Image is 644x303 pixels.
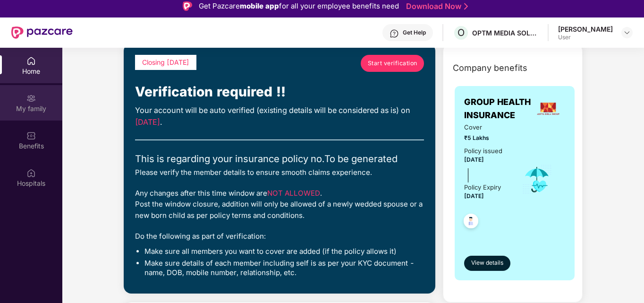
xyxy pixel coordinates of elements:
[368,59,417,68] span: Start verification
[535,96,561,121] img: insurerLogo
[240,1,279,10] strong: mobile app
[623,29,631,36] img: svg+xml;base64,PHN2ZyBpZD0iRHJvcGRvd24tMzJ4MzIiIHhtbG5zPSJodHRwOi8vd3d3LnczLm9yZy8yMDAwL3N2ZyIgd2...
[26,94,36,103] img: svg+xml;base64,PHN2ZyB3aWR0aD0iMjAiIGhlaWdodD0iMjAiIHZpZXdCb3g9IjAgMCAyMCAyMCIgZmlsbD0ibm9uZSIgeG...
[135,167,424,178] div: Please verify the member details to ensure smooth claims experience.
[390,29,399,38] img: svg+xml;base64,PHN2ZyBpZD0iSGVscC0zMngzMiIgeG1sbnM9Imh0dHA6Ly93d3cudzMub3JnLzIwMDAvc3ZnIiB3aWR0aD...
[464,146,502,156] div: Policy issued
[464,122,508,132] span: Cover
[464,256,510,271] button: View details
[142,58,189,66] span: Closing [DATE]
[459,211,483,234] img: svg+xml;base64,PHN2ZyB4bWxucz0iaHR0cDovL3d3dy53My5vcmcvMjAwMC9zdmciIHdpZHRoPSI0OC45NDMiIGhlaWdodD...
[135,188,424,221] div: Any changes after this time window are . Post the window closure, addition will only be allowed o...
[135,81,424,102] div: Verification required !!
[361,55,424,72] a: Start verification
[471,259,503,268] span: View details
[403,29,426,36] div: Get Help
[199,0,399,12] div: Get Pazcare for all your employee benefits need
[464,156,484,163] span: [DATE]
[26,56,36,66] img: svg+xml;base64,PHN2ZyBpZD0iSG9tZSIgeG1sbnM9Imh0dHA6Ly93d3cudzMub3JnLzIwMDAvc3ZnIiB3aWR0aD0iMjAiIG...
[135,104,424,129] div: Your account will be auto verified (existing details will be considered as is) on .
[144,259,424,277] li: Make sure details of each member including self is as per your KYC document - name, DOB, mobile n...
[26,131,36,140] img: svg+xml;base64,PHN2ZyBpZD0iQmVuZWZpdHMiIHhtbG5zPSJodHRwOi8vd3d3LnczLm9yZy8yMDAwL3N2ZyIgd2lkdGg9Ij...
[464,95,531,122] span: GROUP HEALTH INSURANCE
[267,189,320,198] span: NOT ALLOWED
[11,26,73,39] img: New Pazcare Logo
[464,1,468,11] img: Stroke
[464,192,484,199] span: [DATE]
[464,133,508,142] span: ₹5 Lakhs
[406,1,465,11] a: Download Now
[464,182,501,192] div: Policy Expiry
[522,164,552,195] img: icon
[458,27,465,38] span: O
[135,231,424,242] div: Do the following as part of verification:
[472,28,538,37] div: OPTM MEDIA SOLUTIONS PRIVATE LIMITED
[135,117,160,127] span: [DATE]
[183,1,192,11] img: Logo
[26,168,36,178] img: svg+xml;base64,PHN2ZyBpZD0iSG9zcGl0YWxzIiB4bWxucz0iaHR0cDovL3d3dy53My5vcmcvMjAwMC9zdmciIHdpZHRoPS...
[144,247,424,256] li: Make sure all members you want to cover are added (if the policy allows it)
[453,61,527,75] span: Company benefits
[135,152,424,167] div: This is regarding your insurance policy no. To be generated
[558,34,613,41] div: User
[558,25,613,34] div: [PERSON_NAME]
